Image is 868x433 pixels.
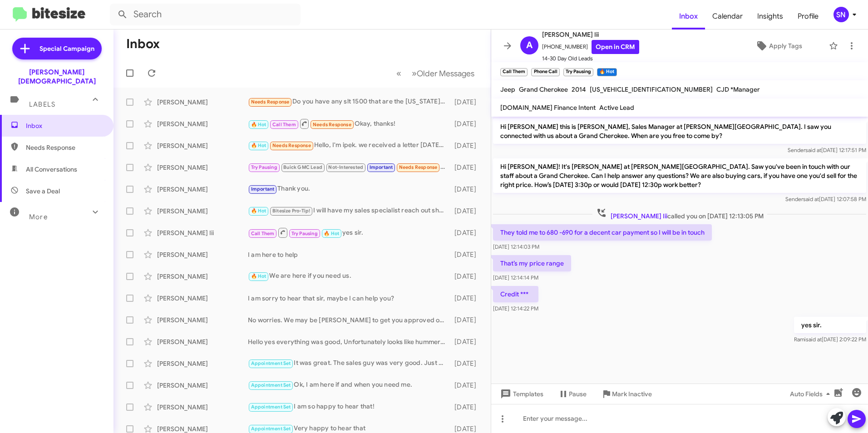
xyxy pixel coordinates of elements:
span: [DATE] 12:14:14 PM [493,274,538,281]
div: [PERSON_NAME] [157,98,248,107]
span: Buick GMC Lead [283,164,322,170]
span: Mark Inactive [612,386,652,402]
div: yes sir. [248,227,450,238]
span: Inbox [672,3,705,30]
button: Next [406,64,480,83]
span: 2014 [572,85,586,93]
div: [PERSON_NAME] [157,250,248,259]
div: [DATE] [450,359,483,368]
span: More [29,213,48,221]
div: I am here to help [248,250,450,259]
span: [DATE] 12:14:03 PM [493,243,539,250]
span: CJD *Manager [716,85,760,93]
span: Appointment Set [251,360,291,366]
span: Apply Tags [769,38,802,54]
button: SN [826,7,858,22]
span: [PERSON_NAME] Iii [611,212,667,220]
span: Jeep [500,85,515,93]
span: Important [251,186,275,192]
span: Needs Response [313,122,351,128]
span: Appointment Set [251,404,291,410]
nav: Page navigation example [391,64,480,83]
div: [DATE] [450,98,483,107]
button: Templates [491,386,551,402]
div: Ok, I am here if and when you need me. [248,380,450,390]
button: Previous [391,64,407,83]
span: Auto Fields [790,386,833,402]
span: Bitesize Pro-Tip! [272,208,310,214]
div: [PERSON_NAME] [157,163,248,172]
div: I am sorry to hear that sir, maybe I can help you? [248,294,450,303]
div: [PERSON_NAME] [157,359,248,368]
div: [PERSON_NAME] [157,294,248,303]
span: 14-30 Day Old Leads [542,54,639,63]
button: Mark Inactive [594,386,659,402]
span: 🔥 Hot [251,122,266,128]
span: Appointment Set [251,382,291,388]
span: Needs Response [251,99,290,105]
span: Save a Deal [26,187,60,196]
span: Appointment Set [251,426,291,432]
span: Not-Interested [328,164,363,170]
span: 🔥 Hot [251,273,266,279]
span: All Conversations [26,165,77,174]
a: Open in CRM [592,40,639,54]
div: No worries. We may be [PERSON_NAME] to get you approved on vehicle of your choice. I will have [P... [248,315,450,325]
div: Thank you. [248,184,450,194]
div: [PERSON_NAME] [157,337,248,346]
span: Pause [569,386,587,402]
div: [PERSON_NAME] Iii [157,228,248,237]
span: Active Lead [599,103,634,112]
div: [DATE] [450,141,483,150]
button: Apply Tags [732,38,824,54]
span: Grand Cherokee [519,85,568,93]
span: Inbox [26,121,103,130]
button: Auto Fields [783,386,841,402]
p: yes sir. [794,317,866,333]
span: [PHONE_NUMBER] [542,40,639,54]
div: Okay, thanks! [248,118,450,129]
div: [PERSON_NAME] [157,315,248,325]
div: [DATE] [450,272,483,281]
span: Call Them [251,231,275,236]
span: said at [805,147,821,153]
small: Call Them [500,68,528,76]
div: [PERSON_NAME] [157,403,248,412]
div: [PERSON_NAME] [157,381,248,390]
a: Calendar [705,3,750,30]
span: [US_VEHICLE_IDENTIFICATION_NUMBER] [590,85,713,93]
p: Hi [PERSON_NAME] this is [PERSON_NAME], Sales Manager at [PERSON_NAME][GEOGRAPHIC_DATA]. I saw yo... [493,118,866,144]
span: Try Pausing [291,231,318,236]
span: 🔥 Hot [251,208,266,214]
p: Hi [PERSON_NAME]! It's [PERSON_NAME] at [PERSON_NAME][GEOGRAPHIC_DATA]. Saw you've been in touch ... [493,158,866,193]
span: 🔥 Hot [324,231,339,236]
small: 🔥 Hot [597,68,616,76]
div: [DATE] [450,185,483,194]
span: [DATE] 12:14:22 PM [493,305,538,312]
div: [DATE] [450,228,483,237]
p: That’s my price range [493,255,571,271]
div: [PERSON_NAME] [157,185,248,194]
div: Do you have any slt 1500 that are the [US_STATE] edition? [248,97,450,107]
div: [DATE] [450,337,483,346]
span: Profile [790,3,826,30]
span: [DOMAIN_NAME] Finance Intent [500,103,596,112]
div: [PERSON_NAME] [157,207,248,216]
span: said at [803,196,819,202]
div: [PERSON_NAME] [157,141,248,150]
div: Hello yes everything was good, Unfortunately looks like hummer SUV I was looking at is sold so wi... [248,337,450,346]
div: It was great. The sales guy was very good. Just not really wanting to move forward with the vehic... [248,358,450,369]
div: [DATE] [450,119,483,128]
div: [DATE] [450,207,483,216]
div: [DATE] [450,381,483,390]
span: A [526,38,533,53]
span: said at [806,336,822,343]
span: Call Them [272,122,296,128]
div: [DATE] [450,163,483,172]
div: I will have my sales specialist reach out shortly. [248,206,450,216]
span: Important [370,164,393,170]
span: 🔥 Hot [251,143,266,148]
span: » [412,68,417,79]
span: Sender [DATE] 12:17:51 PM [788,147,866,153]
